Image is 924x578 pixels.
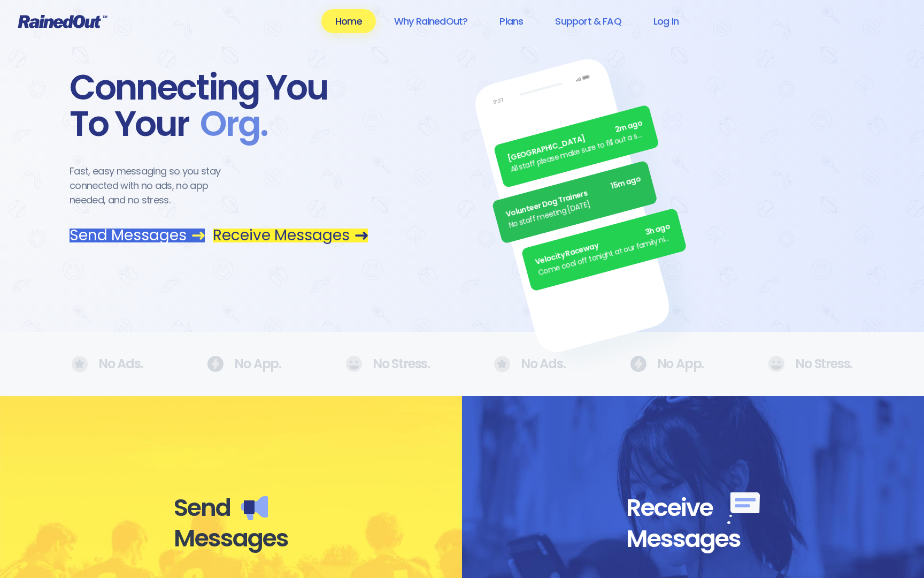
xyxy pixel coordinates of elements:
[207,356,224,372] img: No Ads.
[70,164,241,207] div: Fast, easy messaging so you stay connected with no ads, no app needed, and no stress.
[537,232,674,279] div: Come cool off tonight at our family night BBQ/cruise. All you can eat food and drinks included! O...
[640,9,692,33] a: Log In
[504,173,642,220] div: Volunteer Dog Trainers
[610,173,642,192] span: 15m ago
[174,493,288,523] div: Send
[534,221,671,268] div: Velocity Raceway
[72,356,88,372] img: No Ads.
[613,118,643,136] span: 2m ago
[321,9,376,33] a: Home
[626,492,760,524] div: Receive
[630,356,704,372] div: No App.
[345,356,430,372] div: No Stress.
[213,229,368,242] a: Receive Messages
[207,356,281,372] div: No App.
[486,9,537,33] a: Plans
[72,356,143,372] div: No Ads.
[189,106,267,142] span: Org .
[345,356,362,372] img: No Ads.
[630,356,646,372] img: No Ads.
[506,118,644,165] div: [GEOGRAPHIC_DATA]
[626,524,760,554] div: Messages
[70,70,368,142] div: Connecting You To Your
[494,356,566,372] div: No Ads.
[644,221,671,239] span: 3h ago
[380,9,482,33] a: Why RainedOut?
[174,523,288,553] div: Messages
[727,492,760,524] img: Receive messages
[70,229,205,242] a: Send Messages
[768,356,852,372] div: No Stress.
[241,496,268,520] img: Send messages
[768,356,784,372] img: No Ads.
[541,9,635,33] a: Support & FAQ
[494,356,510,372] img: No Ads.
[507,184,645,231] div: No staff meeting [DATE]
[509,128,646,176] div: All staff please make sure to fill out a separate timesheet for the all staff meetings.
